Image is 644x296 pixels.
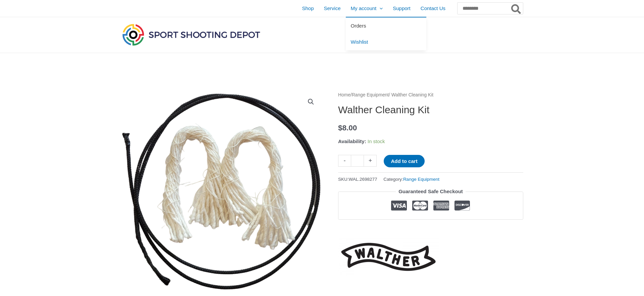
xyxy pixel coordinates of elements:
[338,91,523,99] nav: Breadcrumb
[352,92,389,97] a: Range Equipment
[349,177,377,182] span: WAL.2698277
[384,155,424,167] button: Add to cart
[338,138,366,144] span: Availability:
[368,138,385,144] span: In stock
[338,175,377,183] span: SKU:
[351,155,364,167] input: Product quantity
[338,238,439,276] a: Walther
[338,155,351,167] a: -
[510,3,523,14] button: Search
[338,124,357,132] bdi: 8.00
[338,104,523,116] h1: Walther Cleaning Kit
[364,155,377,167] a: +
[383,175,439,183] span: Category:
[396,187,466,196] legend: Guaranteed Safe Checkout
[121,22,262,47] img: Sport Shooting Depot
[351,39,368,45] span: Wishlist
[351,23,366,29] span: Orders
[346,17,426,34] a: Orders
[338,92,351,97] a: Home
[305,96,317,108] a: View full-screen image gallery
[338,124,342,132] span: $
[403,177,439,182] a: Range Equipment
[346,34,426,50] a: Wishlist
[338,225,523,233] iframe: Customer reviews powered by Trustpilot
